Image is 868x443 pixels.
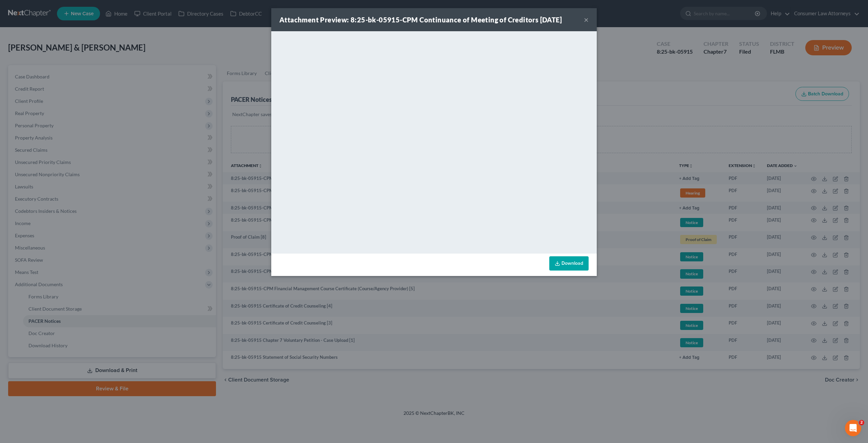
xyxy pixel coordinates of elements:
iframe: <object ng-attr-data='[URL][DOMAIN_NAME]' type='application/pdf' width='100%' height='650px'></ob... [271,31,597,252]
span: 2 [859,420,864,425]
strong: Attachment Preview: 8:25-bk-05915-CPM Continuance of Meeting of Creditors [DATE] [279,16,562,24]
button: × [584,16,589,24]
a: Download [549,256,589,271]
iframe: Intercom live chat [845,420,861,436]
